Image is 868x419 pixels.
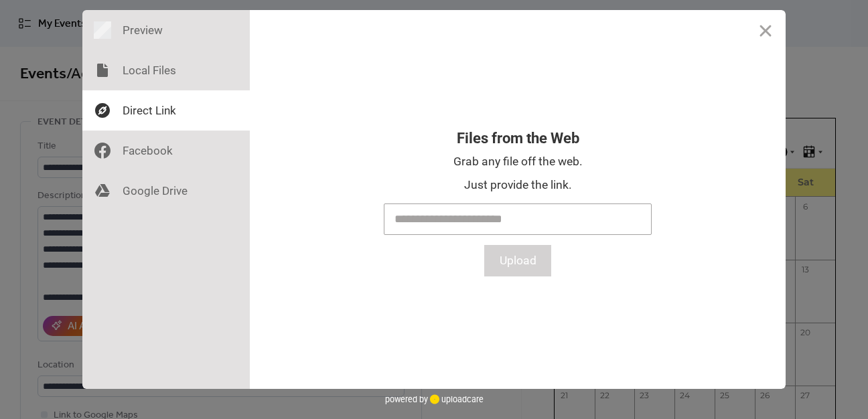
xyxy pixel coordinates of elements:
[82,10,250,50] div: Preview
[464,177,572,193] div: Just provide the link.
[385,389,484,409] div: powered by
[745,10,786,50] button: Close
[82,50,250,90] div: Local Files
[82,171,250,211] div: Google Drive
[82,131,250,171] div: Facebook
[457,130,579,147] div: Files from the Web
[484,245,551,276] button: Upload
[82,90,250,131] div: Direct Link
[428,394,484,404] a: uploadcare
[453,153,583,170] div: Grab any file off the web.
